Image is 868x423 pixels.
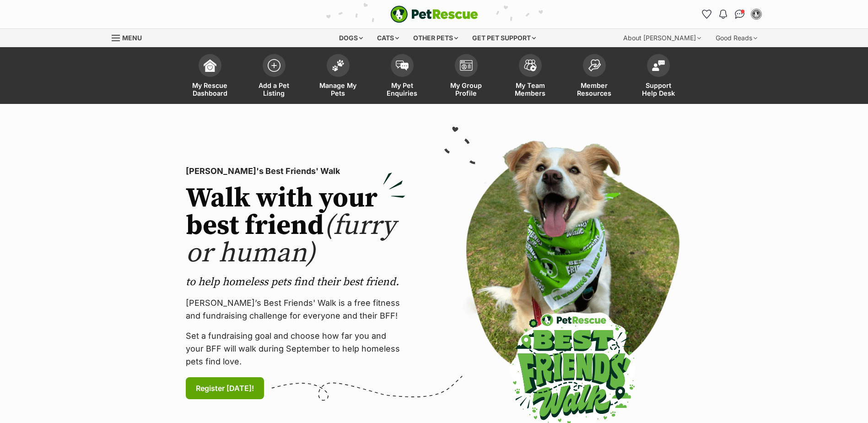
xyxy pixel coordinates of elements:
[562,49,626,104] a: Member Resources
[466,29,542,47] div: Get pet support
[716,7,731,22] button: Notifications
[332,60,345,71] img: manage-my-pets-icon-02211641906a0b7f246fdf0571729dbe1e7629f14944591b6c1af311fb30b64b.svg
[306,49,370,104] a: Manage My Pets
[253,81,295,97] span: Add a Pet Listing
[638,81,679,97] span: Support Help Desk
[186,185,405,267] h2: Walk with your best friend
[186,275,405,289] p: to help homeless pets find their best friend.
[735,10,744,19] img: chat-41dd97257d64d25036548639549fe6c8038ab92f7586957e7f3b1b290dea8141.svg
[617,29,707,47] div: About [PERSON_NAME]
[434,49,498,104] a: My Group Profile
[524,60,537,71] img: team-members-icon-5396bd8760b3fe7c0b43da4ab00e1e3bb1a5d9ba89233759b79545d2d3fc5d0d.svg
[700,7,764,22] ul: Account quick links
[196,383,254,394] span: Register [DATE]!
[318,81,359,97] span: Manage My Pets
[446,81,487,97] span: My Group Profile
[626,49,690,104] a: Support Help Desk
[588,59,601,71] img: member-resources-icon-8e73f808a243e03378d46382f2149f9095a855e16c252ad45f914b54edf8863c.svg
[371,29,405,47] div: Cats
[186,297,405,322] p: [PERSON_NAME]’s Best Friends' Walk is a free fitness and fundraising challenge for everyone and t...
[719,10,727,19] img: notifications-46538b983faf8c2785f20acdc204bb7945ddae34d4c08c2a6579f10ce5e182be.svg
[186,209,396,271] span: (furry or human)
[122,34,142,42] span: Menu
[498,49,562,104] a: My Team Members
[752,10,761,19] img: Barry Wellington profile pic
[204,59,216,72] img: dashboard-icon-eb2f2d2d3e046f16d808141f083e7271f6b2e854fb5c12c21221c1fb7104beca.svg
[186,330,405,368] p: Set a fundraising goal and choose how far you and your BFF will walk during September to help hom...
[242,49,306,104] a: Add a Pet Listing
[112,29,148,45] a: Menu
[460,60,473,71] img: group-profile-icon-3fa3cf56718a62981997c0bc7e787c4b2cf8bcc04b72c1350f741eb67cf2f40e.svg
[749,7,764,22] button: My account
[652,60,665,71] img: help-desk-icon-fdf02630f3aa405de69fd3d07c3f3aa587a6932b1a1747fa1d2bba05be0121f9.svg
[390,5,478,23] a: PetRescue
[407,29,464,47] div: Other pets
[189,81,231,97] span: My Rescue Dashboard
[370,49,434,104] a: My Pet Enquiries
[333,29,369,47] div: Dogs
[186,165,405,178] p: [PERSON_NAME]'s Best Friends' Walk
[709,29,764,47] div: Good Reads
[186,377,264,399] a: Register [DATE]!
[733,7,747,22] a: Conversations
[390,5,478,23] img: logo-e224e6f780fb5917bec1dbf3a21bbac754714ae5b6737aabdf751b685950b380.svg
[268,59,280,72] img: add-pet-listing-icon-0afa8454b4691262ce3f59096e99ab1cd57d4a30225e0717b998d2c9b9846f56.svg
[700,7,714,22] a: Favourites
[574,81,615,97] span: Member Resources
[178,49,242,104] a: My Rescue Dashboard
[510,81,551,97] span: My Team Members
[382,81,423,97] span: My Pet Enquiries
[396,60,409,70] img: pet-enquiries-icon-7e3ad2cf08bfb03b45e93fb7055b45f3efa6380592205ae92323e6603595dc1f.svg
